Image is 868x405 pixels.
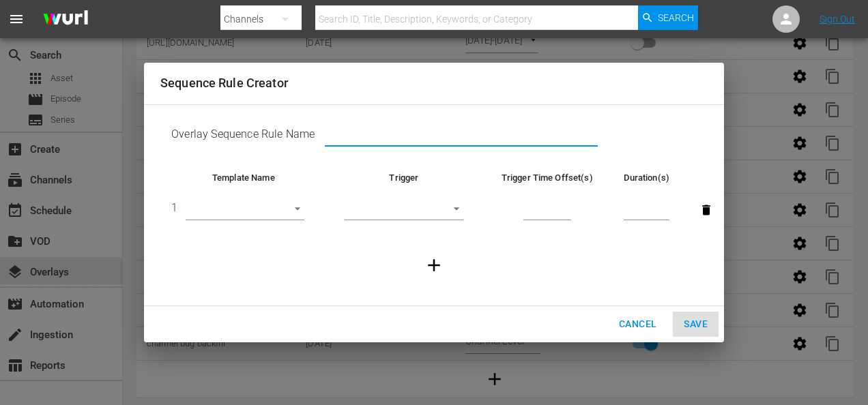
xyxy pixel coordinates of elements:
[416,258,452,271] span: Add Template Trigger
[8,11,25,27] span: menu
[327,171,481,184] th: Trigger
[658,5,694,30] span: Search
[171,201,177,214] span: 1
[160,74,708,93] h2: Sequence Rule Creator
[33,3,98,35] img: ans4CAIJ8jUAAAAAAAAAAAAAAAAAAAAAAAAgQb4GAAAAAAAAAAAAAAAAAAAAAAAAJMjXAAAAAAAAAAAAAAAAAAAAAAAAgAT5G...
[345,200,463,221] div: ​
[481,171,613,184] th: Trigger Time Offset(s)
[613,171,680,184] th: Duration(s)
[160,171,327,184] th: Template Name
[619,316,656,333] span: Cancel
[608,312,667,337] button: Cancel
[820,14,855,25] a: Sign Out
[160,116,708,158] td: Overlay Sequence Rule Name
